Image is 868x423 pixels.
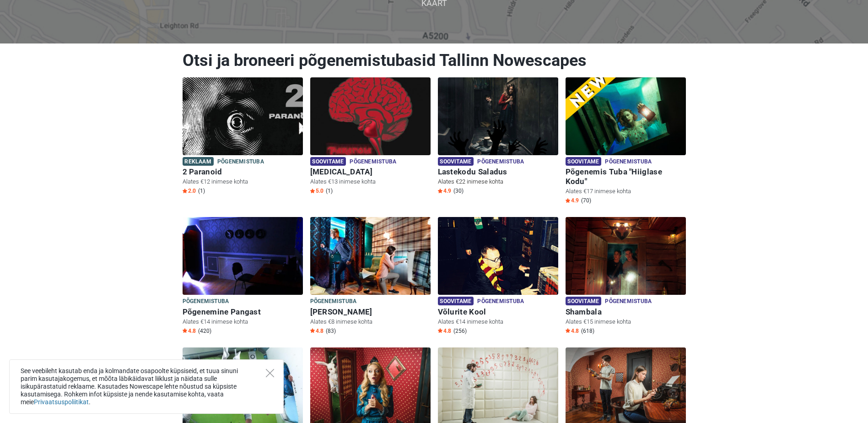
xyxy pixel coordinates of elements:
[9,359,284,414] div: See veebileht kasutab enda ja kolmandate osapoolte küpsiseid, et tuua sinuni parim kasutajakogemu...
[438,167,558,177] h6: Lastekodu Saladus
[183,318,303,326] p: Alates €14 inimese kohta
[477,157,524,167] span: Põgenemistuba
[310,187,323,195] span: 5.0
[266,369,274,377] button: Close
[183,217,303,295] img: Põgenemine Pangast
[183,307,303,317] h6: Põgenemine Pangast
[310,178,431,186] p: Alates €13 inimese kohta
[438,77,558,197] a: Lastekodu Saladus Soovitame Põgenemistuba Lastekodu Saladus Alates €22 inimese kohta Star4.9 (30)
[310,157,346,166] span: Soovitame
[326,327,336,335] span: (83)
[566,197,579,204] span: 4.9
[310,189,315,193] img: Star
[438,189,442,193] img: Star
[198,327,211,335] span: (420)
[310,77,431,155] img: Paranoia
[438,157,474,166] span: Soovitame
[310,217,431,295] img: Sherlock Holmes
[310,307,431,317] h6: [PERSON_NAME]
[183,77,303,197] a: 2 Paranoid Reklaam Põgenemistuba 2 Paranoid Alates €12 inimese kohta Star2.0 (1)
[453,327,467,335] span: (256)
[350,157,396,167] span: Põgenemistuba
[566,217,686,336] a: Shambala Soovitame Põgenemistuba Shambala Alates €15 inimese kohta Star4.8 (618)
[310,217,431,336] a: Sherlock Holmes Põgenemistuba [PERSON_NAME] Alates €8 inimese kohta Star4.8 (83)
[438,318,558,326] p: Alates €14 inimese kohta
[217,157,264,167] span: Põgenemistuba
[183,77,303,155] img: 2 Paranoid
[310,318,431,326] p: Alates €8 inimese kohta
[183,157,214,166] span: Reklaam
[605,157,652,167] span: Põgenemistuba
[438,217,558,295] img: Võlurite Kool
[183,328,187,333] img: Star
[310,297,357,307] span: Põgenemistuba
[566,77,686,206] a: Põgenemis Tuba "Hiiglase Kodu" Soovitame Põgenemistuba Põgenemis Tuba "Hiiglase Kodu" Alates €17 ...
[310,327,323,335] span: 4.8
[183,178,303,186] p: Alates €12 inimese kohta
[566,157,602,166] span: Soovitame
[438,178,558,186] p: Alates €22 inimese kohta
[581,327,594,335] span: (618)
[310,328,315,333] img: Star
[183,187,196,195] span: 2.0
[438,307,558,317] h6: Võlurite Kool
[453,187,464,195] span: (30)
[438,327,451,335] span: 4.8
[477,297,524,307] span: Põgenemistuba
[34,398,89,406] a: Privaatsuspoliitikat
[310,167,431,177] h6: [MEDICAL_DATA]
[566,187,686,195] p: Alates €17 inimese kohta
[183,297,229,307] span: Põgenemistuba
[438,187,451,195] span: 4.9
[438,297,474,305] span: Soovitame
[605,297,652,307] span: Põgenemistuba
[183,217,303,336] a: Põgenemine Pangast Põgenemistuba Põgenemine Pangast Alates €14 inimese kohta Star4.8 (420)
[566,318,686,326] p: Alates €15 inimese kohta
[183,327,196,335] span: 4.8
[566,297,602,305] span: Soovitame
[183,50,686,70] h1: Otsi ja broneeri põgenemistubasid Tallinn Nowescapes
[566,328,570,333] img: Star
[310,77,431,197] a: Paranoia Soovitame Põgenemistuba [MEDICAL_DATA] Alates €13 inimese kohta Star5.0 (1)
[566,198,570,203] img: Star
[183,189,187,193] img: Star
[198,187,205,195] span: (1)
[566,167,686,186] h6: Põgenemis Tuba "Hiiglase Kodu"
[566,217,686,295] img: Shambala
[566,307,686,317] h6: Shambala
[326,187,333,195] span: (1)
[183,167,303,177] h6: 2 Paranoid
[438,328,442,333] img: Star
[438,77,558,155] img: Lastekodu Saladus
[566,327,579,335] span: 4.8
[566,77,686,155] img: Põgenemis Tuba "Hiiglase Kodu"
[581,197,591,204] span: (70)
[438,217,558,336] a: Võlurite Kool Soovitame Põgenemistuba Võlurite Kool Alates €14 inimese kohta Star4.8 (256)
